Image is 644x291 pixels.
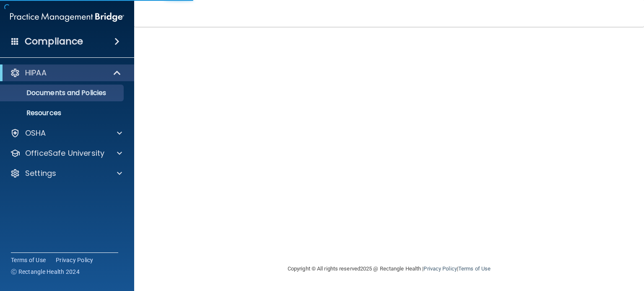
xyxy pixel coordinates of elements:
[25,128,46,138] p: OSHA
[10,168,122,178] a: Settings
[236,255,542,282] div: Copyright © All rights reserved 2025 @ Rectangle Health | |
[458,265,491,272] a: Terms of Use
[10,148,122,158] a: OfficeSafe University
[25,36,83,47] h4: Compliance
[25,168,56,178] p: Settings
[5,89,120,97] p: Documents and Policies
[56,256,93,264] a: Privacy Policy
[11,256,46,264] a: Terms of Use
[25,148,104,158] p: OfficeSafe University
[10,9,124,26] img: PMB logo
[25,68,47,78] p: HIPAA
[10,128,122,138] a: OSHA
[11,268,80,276] span: Ⓒ Rectangle Health 2024
[10,68,122,78] a: HIPAA
[423,265,457,272] a: Privacy Policy
[5,109,120,117] p: Resources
